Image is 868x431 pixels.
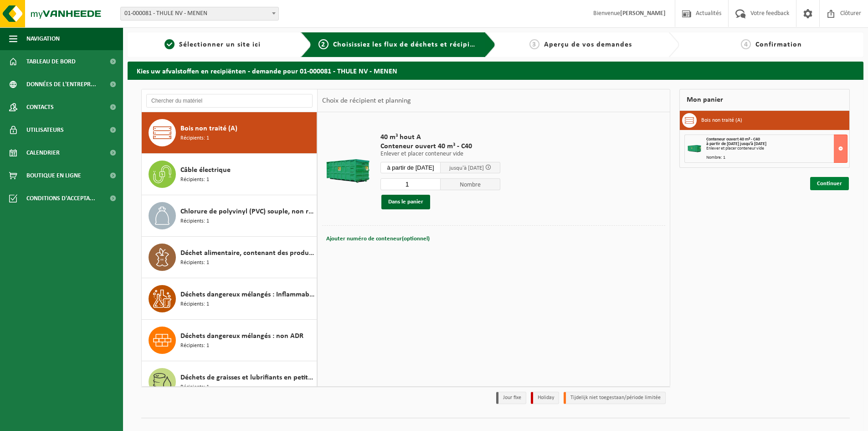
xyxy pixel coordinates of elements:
[325,233,431,245] button: Ajouter numéro de conteneur(optionnel)
[380,162,441,173] input: Sélectionnez date
[529,39,539,49] span: 3
[26,27,60,50] span: Navigation
[706,146,847,151] div: Enlever et placer conteneur vide
[180,331,303,342] span: Déchets dangereux mélangés : non ADR
[180,259,209,267] span: Récipients: 1
[180,165,231,176] span: Câble électrique
[544,41,632,48] span: Aperçu de vos demandes
[496,392,526,404] li: Jour fixe
[318,89,416,112] div: Choix de récipient et planning
[706,137,760,142] span: Conteneur ouvert 40 m³ - C40
[701,113,742,128] h3: Bois non traité (A)
[441,178,501,190] span: Nombre
[142,361,317,403] button: Déchets de graisses et lubrifiants en petit emballage Récipients: 1
[164,39,175,49] span: 1
[142,237,317,278] button: Déchet alimentaire, contenant des produits d'origine animale, non emballé, catégorie 3 Récipients: 1
[179,41,261,48] span: Sélectionner un site ici
[142,195,317,237] button: Chlorure de polyvinyl (PVC) souple, non recyclable Récipients: 1
[26,73,96,96] span: Données de l'entrepr...
[380,151,500,157] p: Enlever et placer conteneur vide
[810,177,849,190] a: Continuer
[380,142,500,151] span: Conteneur ouvert 40 m³ - C40
[142,320,317,361] button: Déchets dangereux mélangés : non ADR Récipients: 1
[380,133,500,142] span: 40 m³ hout A
[333,41,485,48] span: Choisissiez les flux de déchets et récipients
[132,39,293,50] a: 1Sélectionner un site ici
[564,392,666,404] li: Tijdelijk niet toegestaan/période limitée
[180,176,209,184] span: Récipients: 1
[26,164,81,187] span: Boutique en ligne
[26,119,64,141] span: Utilisateurs
[449,165,484,171] span: jusqu'à [DATE]
[180,372,314,383] span: Déchets de graisses et lubrifiants en petit emballage
[180,134,209,143] span: Récipients: 1
[741,39,751,49] span: 4
[679,89,850,111] div: Mon panier
[26,141,60,164] span: Calendrier
[180,383,209,392] span: Récipients: 1
[706,156,847,160] div: Nombre: 1
[706,141,766,146] strong: à partir de [DATE] jusqu'à [DATE]
[142,112,317,154] button: Bois non traité (A) Récipients: 1
[121,7,278,20] span: 01-000081 - THULE NV - MENEN
[180,289,314,300] span: Déchets dangereux mélangés : Inflammable - Corrosif
[26,187,95,210] span: Conditions d'accepta...
[326,236,430,242] span: Ajouter numéro de conteneur(optionnel)
[142,154,317,195] button: Câble électrique Récipients: 1
[142,278,317,320] button: Déchets dangereux mélangés : Inflammable - Corrosif Récipients: 1
[531,392,559,404] li: Holiday
[180,342,209,350] span: Récipients: 1
[26,96,54,119] span: Contacts
[120,7,279,21] span: 01-000081 - THULE NV - MENEN
[180,217,209,226] span: Récipients: 1
[26,50,76,73] span: Tableau de bord
[180,206,314,217] span: Chlorure de polyvinyl (PVC) souple, non recyclable
[146,94,313,108] input: Chercher du matériel
[180,248,314,259] span: Déchet alimentaire, contenant des produits d'origine animale, non emballé, catégorie 3
[318,39,329,49] span: 2
[755,41,802,48] span: Confirmation
[620,10,666,17] strong: [PERSON_NAME]
[381,195,430,209] button: Dans le panier
[128,62,863,79] h2: Kies uw afvalstoffen en recipiënten - demande pour 01-000081 - THULE NV - MENEN
[180,123,237,134] span: Bois non traité (A)
[180,300,209,309] span: Récipients: 1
